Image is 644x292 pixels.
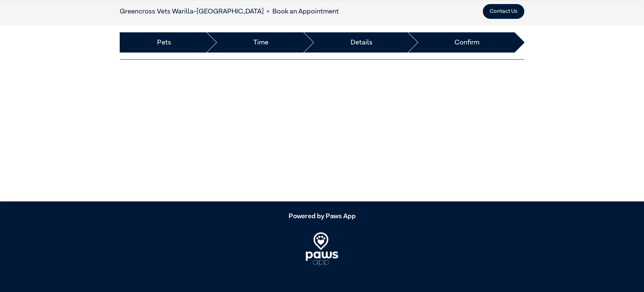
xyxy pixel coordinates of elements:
h5: Powered by Paws App [120,212,524,220]
a: Confirm [455,37,479,47]
button: Contact Us [483,4,524,19]
img: PawsApp [306,232,338,266]
a: Pets [157,37,171,47]
li: Book an Appointment [264,6,339,17]
a: Time [253,37,268,47]
a: Greencross Vets Warilla-[GEOGRAPHIC_DATA] [120,8,264,15]
a: Details [351,37,373,47]
nav: breadcrumb [120,6,339,17]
